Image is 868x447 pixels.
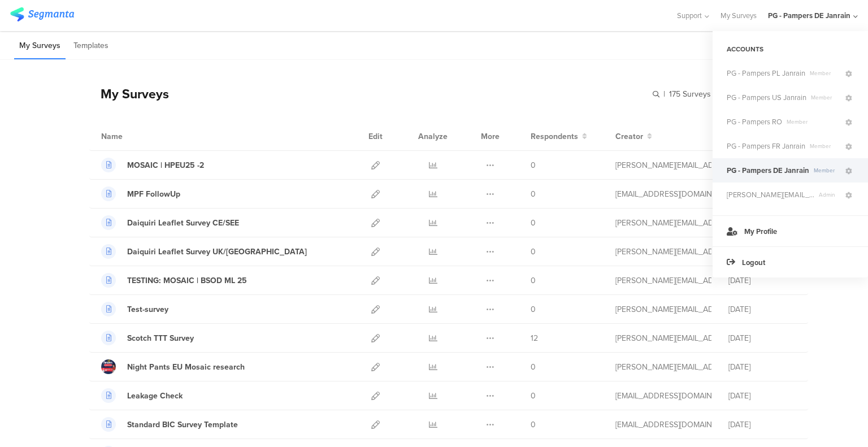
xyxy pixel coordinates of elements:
[615,217,711,229] div: fritz.t@pg.com
[127,390,183,402] div: Leakage Check
[727,141,805,151] span: PG - Pampers FR Janrain
[127,361,245,373] div: Night Pants EU Mosaic research
[363,122,388,150] div: Edit
[805,69,844,77] span: Member
[531,159,536,171] span: 0
[127,303,168,315] div: Test-survey
[615,188,711,200] div: burcak.b.1@pg.com
[727,189,814,200] span: fritz.t@pg.com
[531,332,538,344] span: 12
[805,142,844,150] span: Member
[101,244,307,259] a: Daiquiri Leaflet Survey UK/[GEOGRAPHIC_DATA]
[742,257,765,268] span: Logout
[127,159,204,171] div: MOSAIC | HPEU25 -2
[531,419,536,431] span: 0
[10,7,74,21] img: segmanta logo
[531,131,578,142] span: Respondents
[728,332,796,344] div: [DATE]
[727,92,806,103] span: PG - Pampers US Janrain
[615,159,711,171] div: fritz.t@pg.com
[728,390,796,402] div: [DATE]
[728,275,796,287] div: [DATE]
[127,217,239,229] div: Daiquiri Leaflet Survey CE/SEE
[669,88,711,100] span: 175 Surveys
[814,190,844,199] span: Admin
[478,122,502,150] div: More
[615,275,711,287] div: fritz.t@pg.com
[727,68,805,79] span: PG - Pampers PL Janrain
[531,131,587,142] button: Respondents
[101,302,168,316] a: Test-survey
[89,84,169,103] div: My Surveys
[14,33,66,59] li: My Surveys
[744,226,777,237] span: My Profile
[127,419,238,431] div: Standard BIC Survey Template
[713,40,868,59] div: ACCOUNTS
[101,417,238,432] a: Standard BIC Survey Template
[531,188,536,200] span: 0
[127,188,180,200] div: MPF FollowUp
[677,10,702,21] span: Support
[728,303,796,315] div: [DATE]
[127,275,247,287] div: TESTING: MOSAIC | BSOD ML 25
[531,246,536,258] span: 0
[615,246,711,258] div: fritz.t@pg.com
[728,361,796,373] div: [DATE]
[101,186,180,201] a: MPF FollowUp
[727,116,782,127] span: PG - Pampers RO
[615,390,711,402] div: burcak.b.1@pg.com
[101,158,204,172] a: MOSAIC | HPEU25 -2
[68,33,114,59] li: Templates
[416,122,450,150] div: Analyze
[806,93,844,102] span: Member
[662,88,667,100] span: |
[101,388,183,403] a: Leakage Check
[101,215,239,230] a: Daiquiri Leaflet Survey CE/SEE
[615,361,711,373] div: alves.dp@pg.com
[101,359,245,374] a: Night Pants EU Mosaic research
[713,215,868,246] a: My Profile
[615,131,643,142] span: Creator
[531,217,536,229] span: 0
[531,361,536,373] span: 0
[101,331,194,345] a: Scotch TTT Survey
[809,166,844,175] span: Member
[127,246,307,258] div: Daiquiri Leaflet Survey UK/Iberia
[782,118,844,126] span: Member
[615,419,711,431] div: burcak.b.1@pg.com
[728,419,796,431] div: [DATE]
[127,332,194,344] div: Scotch TTT Survey
[101,131,169,142] div: Name
[615,131,652,142] button: Creator
[615,303,711,315] div: fritz.t@pg.com
[531,390,536,402] span: 0
[768,10,850,21] div: PG - Pampers DE Janrain
[727,165,809,176] span: PG - Pampers DE Janrain
[531,275,536,287] span: 0
[531,303,536,315] span: 0
[615,332,711,344] div: fritz.t@pg.com
[101,273,247,288] a: TESTING: MOSAIC | BSOD ML 25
